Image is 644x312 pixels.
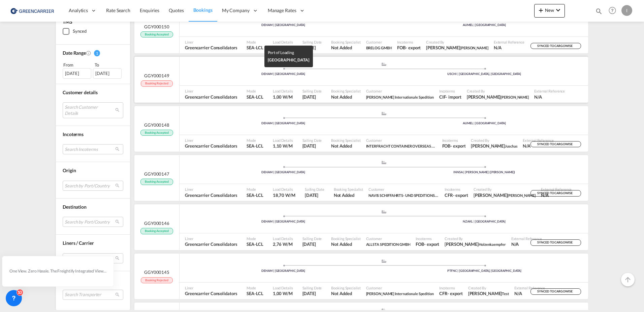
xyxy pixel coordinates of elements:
[368,192,439,198] span: NAVIS SCHIFFAHRTS- UND SPEDITIONS-AKTIENGESELLSCHAFT
[140,7,159,13] span: Enquiries
[247,192,263,198] span: SEA-LCL
[144,24,169,30] span: GGY000150
[140,130,173,136] span: Booking Accepted
[141,80,172,87] span: Booking Rejected
[63,204,123,210] div: Destination
[380,210,388,213] md-icon: assets/icons/custom/ship-fill.svg
[247,241,263,247] span: SEA-LCL
[63,240,123,247] div: Liners / Carrier
[273,138,293,143] span: Load Details
[442,138,466,143] span: Incoterms
[185,290,237,296] span: Greencarrier Consolidators
[247,138,263,143] span: Mode
[63,62,123,79] span: From To [DATE][DATE]
[302,236,322,241] span: Sailing Date
[193,7,213,13] span: Bookings
[537,6,545,14] md-icon: icon-plus 400-fg
[302,241,322,247] span: 8 Oct 2025
[268,7,296,14] span: Manage Rates
[140,31,173,38] span: Booking Accepted
[331,143,360,149] span: Not Added
[467,88,529,94] span: Created By
[384,72,585,76] div: USCHI | [GEOGRAPHIC_DATA], [GEOGRAPHIC_DATA]
[273,291,293,296] span: 1,00 W/M
[624,276,632,284] md-icon: icon-arrow-up
[380,259,388,263] md-icon: assets/icons/custom/ship-fill.svg
[302,45,322,51] span: 18 Oct 2025
[445,187,468,192] span: Incoterms
[384,23,585,27] div: AUMEL | [GEOGRAPHIC_DATA]
[247,290,263,296] span: SEA-LCL
[141,277,172,284] span: Booking Rejected
[534,4,565,18] button: icon-plus 400-fgNewicon-chevron-down
[366,242,411,246] span: ALLSTA SPEDITION GMBH
[247,143,263,149] span: SEA-LCL
[273,45,293,50] span: 1,00 W/M
[106,7,130,13] span: Rate Search
[439,290,463,296] span: CFR export
[442,143,451,149] div: FOB
[439,88,461,94] span: Incoterms
[384,121,585,126] div: AUMEL | [GEOGRAPHIC_DATA]
[534,88,565,94] span: External Reference
[273,40,293,45] span: Load Details
[366,143,437,149] span: INTERFRACHT CONTAINER OVERSEAS SERVICES GMBH
[305,187,324,192] span: Sailing Date
[511,236,542,241] span: External Reference
[439,290,448,296] div: CFR
[273,143,293,149] span: 1,10 W/M
[530,141,581,148] div: SYNCED TO CARGOWISE
[445,236,506,241] span: Created By
[442,143,466,149] span: FOB export
[63,69,91,79] div: [DATE]
[446,94,461,100] div: - import
[302,143,322,149] span: 25 Oct 2025
[63,240,94,246] span: Liners / Carrier
[366,88,434,94] span: Customer
[222,7,250,14] span: My Company
[140,179,173,185] span: Booking Accepted
[416,236,439,241] span: Incoterms
[63,50,86,56] span: Date Range
[185,241,237,247] span: Greencarrier Consolidators
[140,228,173,234] span: Booking Accepted
[331,45,360,51] span: Not Added
[468,290,509,296] span: Isabel Test
[185,236,237,241] span: Liner
[474,192,536,198] span: Matthias Maas
[514,290,545,296] span: N/A
[537,240,574,247] span: SYNCED TO CARGOWISE
[384,219,585,224] div: NZAKL | [GEOGRAPHIC_DATA]
[494,45,524,51] span: N/A
[406,45,421,51] div: - export
[621,5,632,16] div: I
[185,138,237,143] span: Liner
[302,290,322,296] span: 30 Sep 2025
[69,7,88,14] span: Analytics
[331,138,360,143] span: Booking Specialist
[537,289,574,296] span: SYNCED TO CARGOWISE
[595,7,603,18] div: icon-magnify
[523,138,553,143] span: External Reference
[185,40,237,45] span: Liner
[366,45,392,51] span: BRELOG GMBH
[621,273,635,286] button: Go to Top
[439,285,463,290] span: Incoterms
[450,143,465,149] div: - export
[380,62,388,66] md-icon: assets/icons/custom/ship-fill.svg
[541,187,572,192] span: External Reference
[523,143,553,149] span: N/A
[63,19,72,25] span: TMS
[505,144,517,148] span: Juschas
[268,56,310,64] div: [GEOGRAPHIC_DATA]
[447,290,462,296] div: - export
[537,44,574,50] span: SYNCED TO CARGOWISE
[439,94,446,100] div: CIF
[331,236,360,241] span: Booking Specialist
[366,46,392,50] span: BRELOG GMBH
[416,241,424,247] div: FOB
[273,94,293,100] span: 1,00 W/M
[273,88,293,94] span: Load Details
[426,40,488,45] span: Created By
[530,288,581,295] div: SYNCED TO CARGOWISE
